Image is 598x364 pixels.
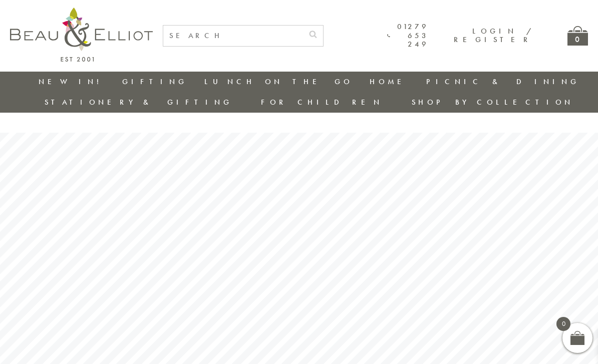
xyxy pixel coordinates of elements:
[454,26,532,45] a: Login / Register
[370,77,410,87] a: Home
[204,77,353,87] a: Lunch On The Go
[567,26,588,46] a: 0
[39,77,106,87] a: New in!
[45,97,232,107] a: Stationery & Gifting
[261,97,383,107] a: For Children
[163,26,303,46] input: SEARCH
[556,317,570,331] span: 0
[122,77,187,87] a: Gifting
[426,77,579,87] a: Picnic & Dining
[387,23,429,49] a: 01279 653 249
[10,8,153,62] img: logo
[412,97,573,107] a: Shop by collection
